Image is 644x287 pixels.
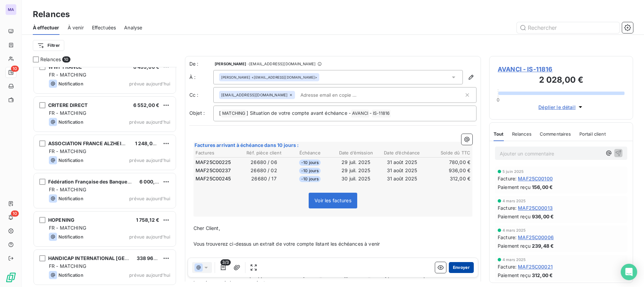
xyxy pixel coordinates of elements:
[540,131,571,137] span: Commentaires
[498,213,531,220] span: Paiement reçu
[129,158,170,163] span: prévue aujourd’hui
[532,183,553,191] span: 156,00 €
[92,24,116,31] span: Effectuées
[287,149,333,156] th: Échéance
[379,175,425,182] td: 31 août 2025
[194,142,299,148] span: Factures arrivant à échéance dans 10 jours :
[498,183,531,191] span: Paiement reçu
[379,159,425,166] td: 31 août 2025
[498,175,516,182] span: Facture :
[48,179,162,184] span: Fédération Française des Banques Alimentaires
[333,149,379,156] th: Date d’émission
[536,103,586,111] button: Déplier le détail
[425,149,471,156] th: Solde dû TTC
[215,62,246,66] span: [PERSON_NAME]
[193,225,220,231] span: Cher Client,
[299,176,321,182] span: -10 jours
[333,159,379,166] td: 29 juil. 2025
[189,74,213,81] label: À :
[370,110,372,116] span: -
[379,149,425,156] th: Date d’échéance
[333,175,379,182] td: 30 juil. 2025
[5,4,16,15] div: MA
[193,241,380,247] span: Vous trouverez ci-dessus un extrait de votre compte listant les échéances à venir
[124,24,142,31] span: Analyse
[33,67,177,287] div: grid
[129,81,170,86] span: prévue aujourd’hui
[33,24,59,31] span: À effectuer
[221,110,246,118] span: MATCHING
[498,242,531,249] span: Paiement reçu
[309,193,357,208] span: Voir les factures
[502,199,526,203] span: 4 mars 2025
[49,148,86,154] span: FR - MATCHING
[621,264,637,280] div: Open Intercom Messenger
[135,140,160,146] span: 1 248,00 €
[425,167,471,174] td: 936,00 €
[193,257,455,262] span: Nous vous remercions de faire le nécessaire pour le paiement de votre encours, au plus tard à la ...
[5,272,16,283] img: Logo LeanPay
[48,255,167,261] span: HANDICAP INTERNATIONAL [GEOGRAPHIC_DATA]
[58,234,83,240] span: Notification
[517,22,619,33] input: Rechercher
[219,110,221,116] span: [
[139,179,166,184] span: 6 000,00 €
[49,110,86,116] span: FR - MATCHING
[498,204,516,211] span: Facture :
[49,187,86,192] span: FR - MATCHING
[241,159,287,166] td: 26680 / 06
[58,158,83,163] span: Notification
[48,217,75,223] span: HOPENING
[129,234,170,240] span: prévue aujourd’hui
[449,262,474,273] button: Envoyer
[538,104,576,111] span: Déplier le détail
[425,175,471,182] td: 312,00 €
[58,81,83,86] span: Notification
[11,210,19,217] span: 10
[129,119,170,125] span: prévue aujourd’hui
[133,102,160,108] span: 6 552,00 €
[189,92,213,98] label: Cc :
[502,258,526,262] span: 4 mars 2025
[49,225,86,231] span: FR - MATCHING
[518,175,553,182] span: MAF25C00100
[518,204,553,211] span: MAF25C00013
[129,196,170,201] span: prévue aujourd’hui
[11,66,19,72] span: 10
[221,93,287,97] span: [EMAIL_ADDRESS][DOMAIN_NAME]
[129,272,170,278] span: prévue aujourd’hui
[351,110,369,118] span: AVANCI
[58,119,83,125] span: Notification
[299,160,321,166] span: -10 jours
[333,167,379,174] td: 29 juil. 2025
[241,175,287,182] td: 26680 / 17
[49,72,86,78] span: FR - MATCHING
[246,110,351,116] span: ] Situation de votre compte avant échéance -
[425,159,471,166] td: 780,00 €
[579,131,606,137] span: Portail client
[532,213,554,220] span: 936,00 €
[189,110,205,116] span: Objet :
[502,169,524,174] span: 5 juin 2025
[48,102,88,108] span: CRITERE DIRECT
[512,131,532,137] span: Relances
[5,67,16,78] a: 10
[498,65,625,74] span: AVANCI - IS-11816
[518,263,553,270] span: MAF25C00021
[498,74,625,87] h3: 2 028,00 €
[379,167,425,174] td: 31 août 2025
[33,8,70,20] h3: Relances
[68,24,84,31] span: À venir
[58,196,83,201] span: Notification
[40,56,61,63] span: Relances
[196,175,231,182] span: MAF25C00245
[298,90,377,100] input: Adresse email en copie ...
[221,75,317,80] div: <[EMAIL_ADDRESS][DOMAIN_NAME]>
[299,168,321,174] span: -10 jours
[189,60,213,67] span: De :
[532,242,554,249] span: 239,48 €
[48,140,132,146] span: ASSOCIATION FRANCE ALZHEIMER
[532,272,553,279] span: 312,00 €
[196,167,231,174] span: MAF25C00237
[136,217,160,223] span: 1 758,12 €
